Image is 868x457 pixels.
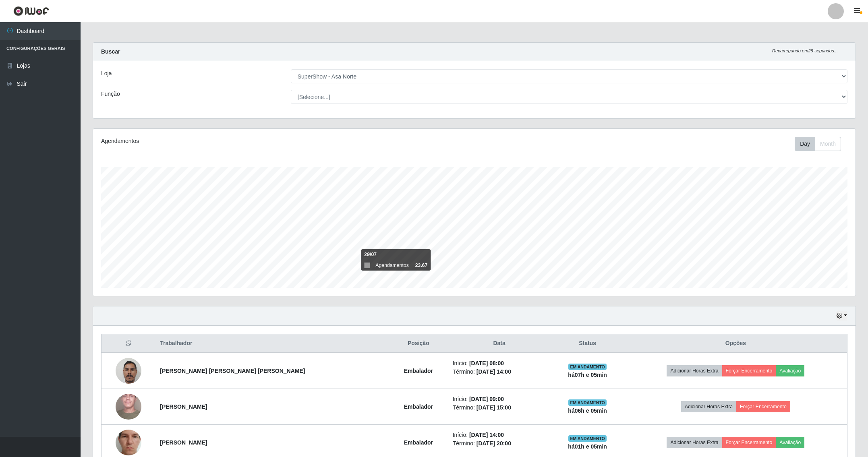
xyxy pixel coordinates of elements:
[568,407,607,414] strong: há 06 h e 05 min
[476,404,511,411] time: [DATE] 15:00
[568,443,607,450] strong: há 01 h e 05 min
[667,365,722,376] button: Adicionar Horas Extra
[722,365,776,376] button: Forçar Encerramento
[155,334,389,353] th: Trabalhador
[736,401,790,412] button: Forçar Encerramento
[453,368,546,376] li: Término:
[624,334,847,353] th: Opções
[776,437,804,448] button: Avaliação
[568,435,607,442] span: EM ANDAMENTO
[389,334,448,353] th: Posição
[795,137,841,151] div: First group
[568,372,607,378] strong: há 07 h e 05 min
[795,137,815,151] button: Day
[404,403,433,410] strong: Embalador
[404,368,433,374] strong: Embalador
[453,359,546,368] li: Início:
[116,354,141,388] img: 1754513784799.jpeg
[116,378,141,435] img: 1705933519386.jpeg
[469,396,504,402] time: [DATE] 09:00
[453,403,546,412] li: Término:
[722,437,776,448] button: Forçar Encerramento
[404,439,433,446] strong: Embalador
[160,368,305,374] strong: [PERSON_NAME] [PERSON_NAME] [PERSON_NAME]
[795,137,847,151] div: Toolbar with button groups
[551,334,624,353] th: Status
[667,437,722,448] button: Adicionar Horas Extra
[776,365,804,376] button: Avaliação
[469,360,504,366] time: [DATE] 08:00
[13,6,49,16] img: CoreUI Logo
[568,364,607,370] span: EM ANDAMENTO
[101,48,120,55] strong: Buscar
[448,334,551,353] th: Data
[101,69,112,78] label: Loja
[160,403,207,410] strong: [PERSON_NAME]
[568,399,607,406] span: EM ANDAMENTO
[453,395,546,403] li: Início:
[469,432,504,438] time: [DATE] 14:00
[476,440,511,447] time: [DATE] 20:00
[681,401,736,412] button: Adicionar Horas Extra
[101,137,405,145] div: Agendamentos
[160,439,207,446] strong: [PERSON_NAME]
[453,431,546,439] li: Início:
[772,48,838,53] i: Recarregando em 29 segundos...
[815,137,841,151] button: Month
[476,368,511,375] time: [DATE] 14:00
[453,439,546,448] li: Término:
[101,90,120,98] label: Função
